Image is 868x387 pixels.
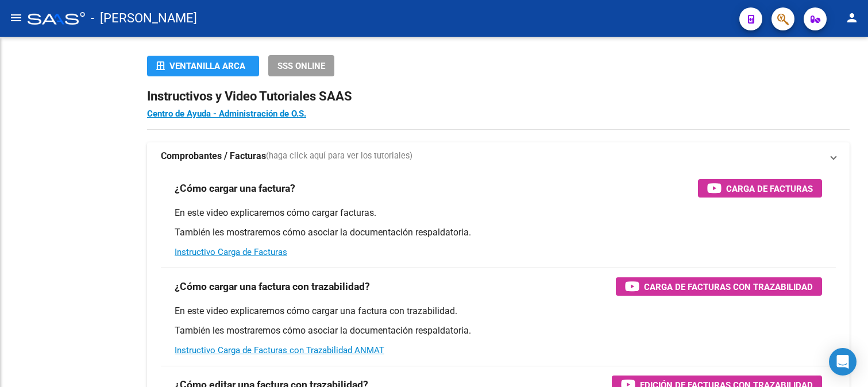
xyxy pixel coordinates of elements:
[161,150,266,162] strong: Comprobantes / Facturas
[266,150,412,162] span: (haga click aquí para ver los tutoriales)
[147,56,259,76] button: Ventanilla ARCA
[175,247,287,257] a: Instructivo Carga de Facturas
[147,109,306,119] a: Centro de Ayuda - Administración de O.S.
[156,56,250,76] div: Ventanilla ARCA
[845,11,859,25] mat-icon: person
[277,61,325,71] span: SSS ONLINE
[829,348,857,376] div: Open Intercom Messenger
[147,86,850,107] h2: Instructivos y Video Tutoriales SAAS
[726,181,813,196] span: Carga de Facturas
[175,324,822,337] p: También les mostraremos cómo asociar la documentación respaldatoria.
[175,305,822,318] p: En este video explicaremos cómo cargar una factura con trazabilidad.
[175,278,370,295] h3: ¿Cómo cargar una factura con trazabilidad?
[644,280,813,294] span: Carga de Facturas con Trazabilidad
[175,207,822,219] p: En este video explicaremos cómo cargar facturas.
[175,226,822,239] p: También les mostraremos cómo asociar la documentación respaldatoria.
[9,11,23,25] mat-icon: menu
[91,6,197,31] span: - [PERSON_NAME]
[175,180,295,196] h3: ¿Cómo cargar una factura?
[616,277,822,296] button: Carga de Facturas con Trazabilidad
[147,142,850,170] mat-expansion-panel-header: Comprobantes / Facturas(haga click aquí para ver los tutoriales)
[268,55,334,76] button: SSS ONLINE
[175,345,384,355] a: Instructivo Carga de Facturas con Trazabilidad ANMAT
[698,179,822,198] button: Carga de Facturas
